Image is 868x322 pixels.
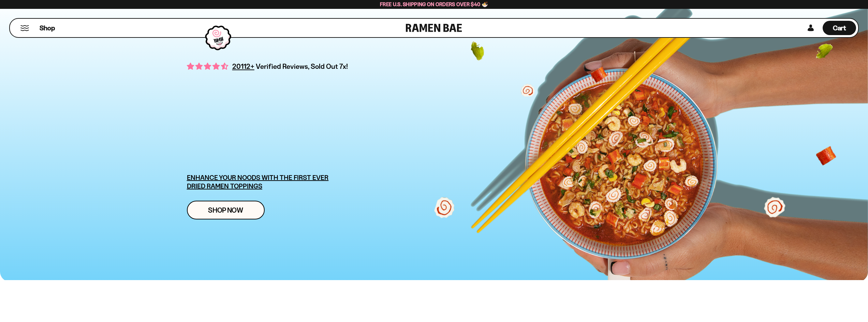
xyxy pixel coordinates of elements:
button: Mobile Menu Trigger [20,25,29,31]
span: Cart [833,24,846,32]
span: Shop Now [208,206,243,214]
a: Shop [40,21,55,35]
span: Free U.S. Shipping on Orders over $40 🍜 [380,1,488,7]
span: 20112+ [232,61,254,72]
a: Cart [823,19,856,37]
span: Shop [40,24,55,33]
span: Verified Reviews, Sold Out 7x! [256,62,348,71]
a: Shop Now [187,201,265,219]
